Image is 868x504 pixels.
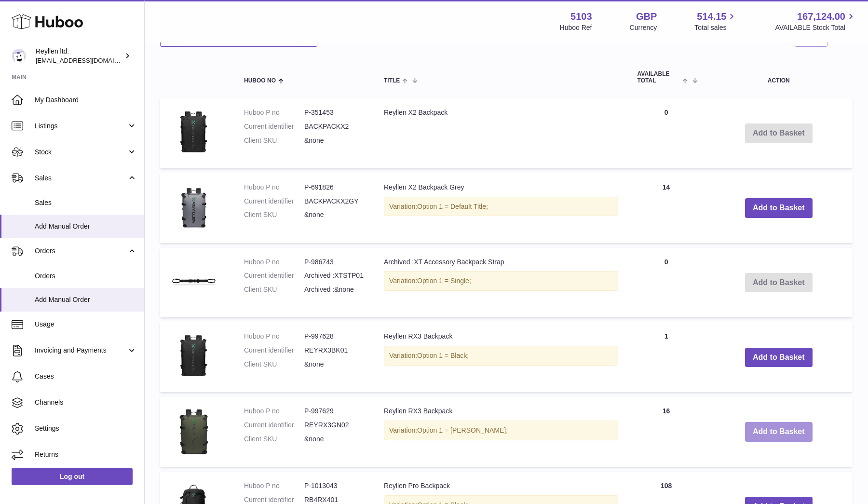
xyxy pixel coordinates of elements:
div: Huboo Ref [560,23,592,32]
dt: Huboo P no [244,332,304,341]
dt: Client SKU [244,285,304,294]
dt: Huboo P no [244,183,304,192]
span: Option 1 = Single; [417,277,471,285]
img: reyllen@reyllen.com [12,49,26,63]
div: Variation: [384,271,618,291]
dt: Current identifier [244,271,304,280]
td: Reyllen X2 Backpack [374,98,628,168]
td: 16 [628,397,705,467]
dt: Client SKU [244,360,304,369]
span: My Dashboard [35,95,137,105]
span: Cases [35,372,137,381]
dd: &none [304,435,365,444]
div: Currency [630,23,657,32]
strong: 5103 [570,10,592,23]
dt: Huboo P no [244,407,304,416]
div: Variation: [384,346,618,366]
button: Add to Basket [745,198,813,218]
dd: P-997628 [304,332,365,341]
span: 514.15 [697,10,726,23]
div: Reyllen ltd. [36,47,122,65]
span: Channels [35,398,137,407]
div: Variation: [384,421,618,440]
span: Settings [35,424,137,433]
dd: &none [304,360,365,369]
td: 14 [628,173,705,243]
td: Reyllen RX3 Backpack [374,322,628,392]
span: Stock [35,148,127,157]
strong: GBP [636,10,657,23]
dd: &none [304,136,365,145]
a: 514.15 Total sales [694,10,737,32]
span: Orders [35,246,127,256]
dt: Huboo P no [244,108,304,117]
span: Listings [35,122,127,131]
span: Sales [35,198,137,207]
td: Archived :XT Accessory Backpack Strap [374,248,628,318]
th: Action [705,61,853,93]
a: Log out [12,468,133,485]
span: 167,124.00 [797,10,845,23]
button: Add to Basket [745,348,813,368]
dt: Client SKU [244,210,304,219]
td: 0 [628,248,705,318]
span: Total sales [694,23,737,32]
a: 167,124.00 AVAILABLE Stock Total [775,10,856,32]
dd: P-1013043 [304,481,365,490]
dt: Current identifier [244,346,304,355]
div: Variation: [384,197,618,217]
span: [EMAIL_ADDRESS][DOMAIN_NAME] [36,56,142,64]
td: Reyllen X2 Backpack Grey [374,173,628,243]
img: Reyllen RX3 Backpack [170,332,218,380]
dd: REYRX3GN02 [304,421,365,430]
img: Archived :XT Accessory Backpack Strap [170,258,218,306]
dd: BACKPACKX2 [304,122,365,131]
span: Add Manual Order [35,295,137,304]
dt: Client SKU [244,136,304,145]
dd: Archived :XTSTP01 [304,271,365,280]
dd: P-691826 [304,183,365,192]
dd: &none [304,210,365,219]
span: Usage [35,320,137,329]
span: Returns [35,450,137,459]
dt: Client SKU [244,435,304,444]
dt: Current identifier [244,122,304,131]
dd: BACKPACKX2GY [304,197,365,206]
span: AVAILABLE Total [637,71,680,83]
dd: P-351453 [304,108,365,117]
button: Add to Basket [745,422,813,442]
dd: REYRX3BK01 [304,346,365,355]
dt: Current identifier [244,197,304,206]
span: Add Manual Order [35,222,137,231]
img: Reyllen X2 Backpack [170,108,218,156]
span: AVAILABLE Stock Total [775,23,856,32]
td: 1 [628,322,705,392]
td: 0 [628,98,705,168]
span: Invoicing and Payments [35,346,127,355]
span: Title [384,78,400,84]
dd: P-986743 [304,258,365,267]
dd: Archived :&none [304,285,365,294]
span: Huboo no [244,78,276,84]
span: Sales [35,174,127,183]
span: Option 1 = [PERSON_NAME]; [417,426,508,434]
td: Reyllen RX3 Backpack [374,397,628,467]
img: Reyllen RX3 Backpack [170,407,218,455]
img: Reyllen X2 Backpack Grey [170,183,218,231]
span: Option 1 = Black; [417,352,469,359]
dt: Huboo P no [244,481,304,490]
span: Option 1 = Default Title; [417,203,488,210]
dt: Current identifier [244,421,304,430]
dd: P-997629 [304,407,365,416]
span: Orders [35,272,137,281]
dt: Huboo P no [244,258,304,267]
